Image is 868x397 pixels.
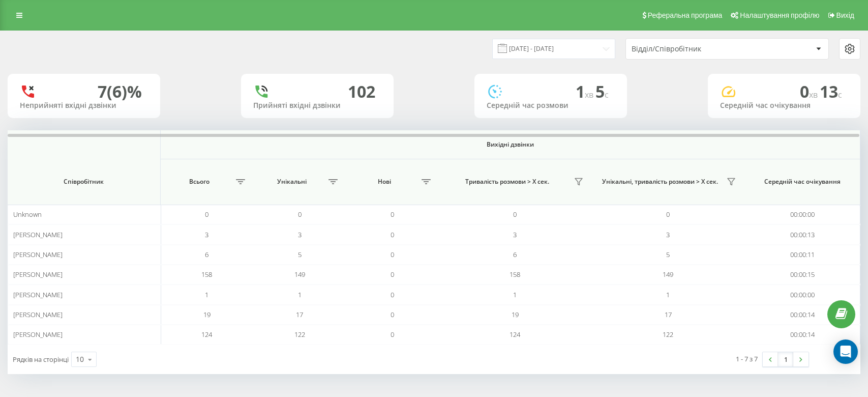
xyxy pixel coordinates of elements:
[513,250,517,259] span: 6
[800,80,820,102] span: 0
[351,178,418,186] span: Нові
[632,45,753,53] div: Відділ/Співробітник
[298,210,302,219] span: 0
[200,140,821,149] span: Вихідні дзвінки
[391,270,394,279] span: 0
[510,330,520,339] span: 124
[13,355,69,364] span: Рядків на сторінці
[391,310,394,319] span: 0
[595,80,609,102] span: 5
[666,290,670,299] span: 1
[298,290,302,299] span: 1
[510,270,520,279] span: 158
[740,11,819,19] span: Налаштування профілю
[833,339,858,364] div: Open Intercom Messenger
[201,270,212,279] span: 158
[391,230,394,239] span: 0
[13,310,63,319] span: [PERSON_NAME]
[744,205,860,224] td: 00:00:00
[13,330,63,339] span: [PERSON_NAME]
[298,250,302,259] span: 5
[258,178,325,186] span: Унікальні
[648,11,723,19] span: Реферальна програма
[294,270,305,279] span: 149
[744,265,860,285] td: 00:00:15
[665,310,672,319] span: 17
[13,210,42,219] span: Unknown
[836,11,854,19] span: Вихід
[512,310,519,319] span: 19
[487,101,615,110] div: Середній час розмови
[513,230,517,239] span: 3
[666,210,670,219] span: 0
[744,305,860,325] td: 00:00:14
[205,230,208,239] span: 3
[513,210,517,219] span: 0
[391,210,394,219] span: 0
[666,250,670,259] span: 5
[391,290,394,299] span: 0
[13,230,63,239] span: [PERSON_NAME]
[13,250,63,259] span: [PERSON_NAME]
[576,80,595,102] span: 1
[513,290,517,299] span: 1
[391,330,394,339] span: 0
[298,230,302,239] span: 3
[201,330,212,339] span: 124
[296,310,303,319] span: 17
[13,290,63,299] span: [PERSON_NAME]
[744,245,860,265] td: 00:00:11
[585,89,595,100] span: хв
[205,210,208,219] span: 0
[253,101,381,110] div: Прийняті вхідні дзвінки
[736,354,758,364] div: 1 - 7 з 7
[76,354,84,364] div: 10
[744,325,860,345] td: 00:00:14
[820,80,842,102] span: 13
[348,82,375,101] div: 102
[166,178,233,186] span: Всього
[809,89,820,100] span: хв
[444,178,571,186] span: Тривалість розмови > Х сек.
[294,330,305,339] span: 122
[391,250,394,259] span: 0
[203,310,211,319] span: 19
[755,178,849,186] span: Середній час очікування
[663,270,673,279] span: 149
[205,250,208,259] span: 6
[720,101,848,110] div: Середній час очікування
[205,290,208,299] span: 1
[838,89,842,100] span: c
[605,89,609,100] span: c
[20,101,148,110] div: Неприйняті вхідні дзвінки
[20,178,148,186] span: Співробітник
[596,178,723,186] span: Унікальні, тривалість розмови > Х сек.
[744,285,860,304] td: 00:00:00
[663,330,673,339] span: 122
[778,352,793,366] a: 1
[98,82,142,101] div: 7 (6)%
[744,224,860,244] td: 00:00:13
[13,270,63,279] span: [PERSON_NAME]
[666,230,670,239] span: 3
